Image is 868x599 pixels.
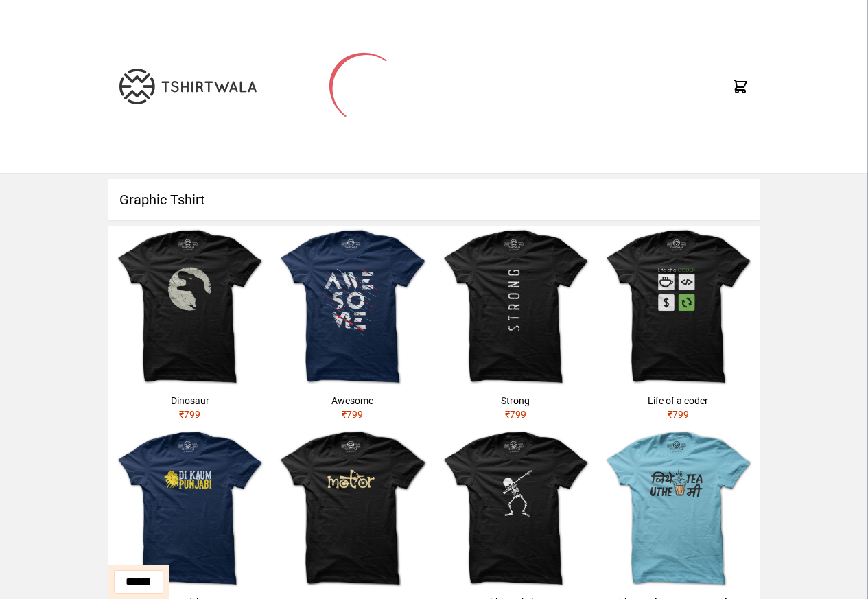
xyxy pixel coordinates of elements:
[108,179,760,220] h1: Graphic Tshirt
[505,409,526,420] span: ₹ 799
[108,226,271,427] a: Dinosaur₹799
[108,226,271,388] img: dinosaur.jpg
[114,394,266,408] div: Dinosaur
[108,427,271,590] img: shera-di-kaum-punjabi-1.jpg
[271,226,434,427] a: Awesome₹799
[179,409,200,420] span: ₹ 799
[434,226,597,427] a: Strong₹799
[434,226,597,388] img: strong.jpg
[597,226,760,388] img: life-of-a-coder.jpg
[597,226,760,427] a: Life of a coder₹799
[271,427,434,590] img: motor.jpg
[434,427,597,590] img: skeleton-dabbing.jpg
[668,409,689,420] span: ₹ 799
[342,409,363,420] span: ₹ 799
[277,394,428,408] div: Awesome
[271,226,434,388] img: awesome.jpg
[119,69,257,104] img: TW-LOGO-400-104.png
[597,427,760,590] img: jithe-tea-uthe-me.jpg
[602,394,754,408] div: Life of a coder
[440,394,591,408] div: Strong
